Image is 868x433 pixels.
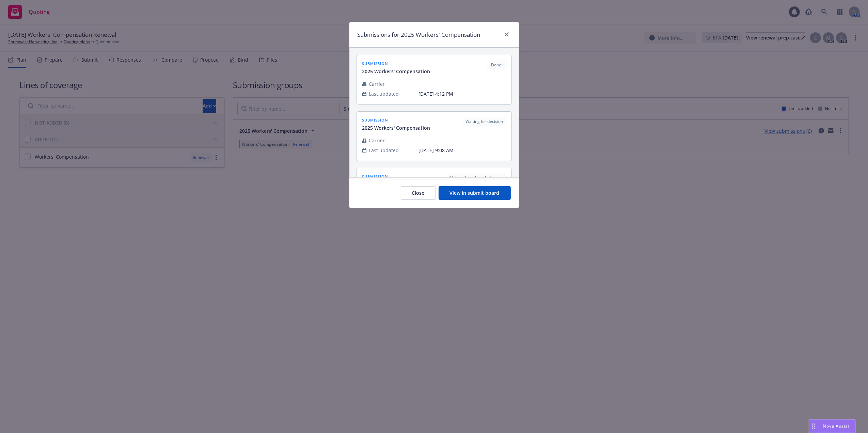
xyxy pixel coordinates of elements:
span: Nova Assist [823,423,850,429]
span: Carrier [369,80,385,87]
button: Nova Assist [809,419,856,433]
h1: Submissions for 2025 Workers' Compensation [358,30,480,39]
span: [DATE] 4:12 PM [419,90,506,97]
span: [DATE] 9:08 AM [419,147,506,154]
span: 2025 Workers' Compensation [362,68,430,75]
span: submission [362,117,430,123]
span: Last updated [369,147,399,154]
button: View in submit board [439,186,511,200]
span: Last updated [369,90,399,97]
span: Waiting for decision [466,118,503,125]
span: Done [490,62,503,68]
button: Close [401,186,436,200]
a: close [503,30,511,38]
div: Drag to move [809,420,818,433]
span: 2025 Workers' Compensation [362,124,430,131]
span: submission [362,61,430,66]
span: submission [362,174,430,179]
span: Carrier [369,137,385,144]
span: Waiting for acknowledgment [449,175,503,181]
